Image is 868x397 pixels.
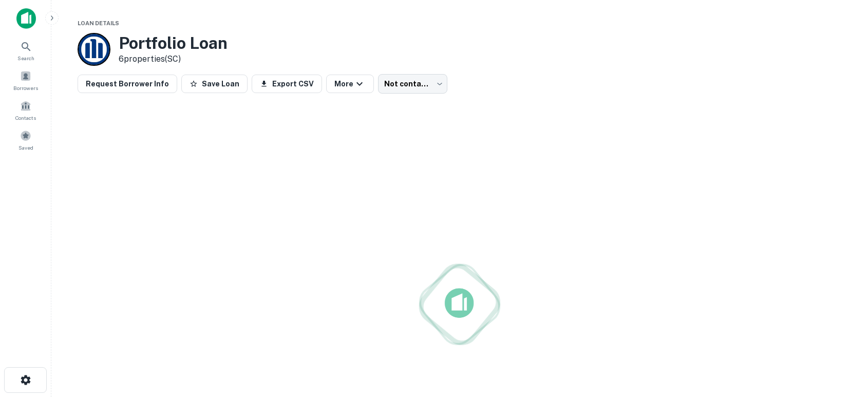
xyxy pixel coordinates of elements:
div: Not contacted [378,74,447,94]
p: 6 properties (SC) [119,53,228,65]
button: Save Loan [181,75,248,93]
span: Borrowers [13,84,38,92]
button: Export CSV [252,75,322,93]
span: Contacts [15,114,36,122]
a: Borrowers [3,66,48,94]
button: Request Borrower Info [78,75,177,93]
a: Saved [3,126,48,154]
img: capitalize-icon.png [16,8,36,29]
h3: Portfolio Loan [119,33,228,53]
a: Contacts [3,96,48,124]
span: Saved [18,143,33,152]
a: Search [3,37,48,64]
iframe: Chat Widget [817,315,868,364]
button: More [326,75,374,93]
span: Search [17,54,34,62]
span: Loan Details [78,20,119,26]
